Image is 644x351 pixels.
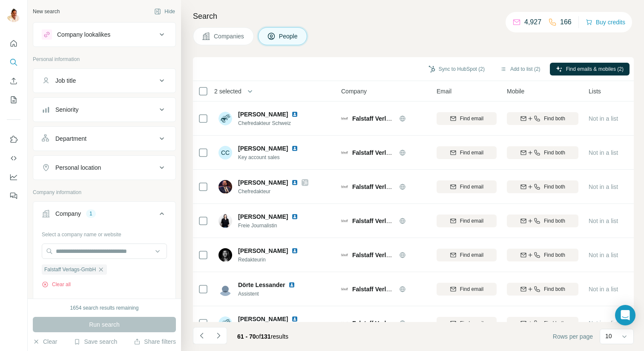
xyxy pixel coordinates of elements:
button: Use Surfe on LinkedIn [7,132,20,147]
button: Sync to HubSpot (2) [423,63,491,75]
span: Find both [544,251,565,259]
button: Find both [507,283,578,296]
button: Company1 [33,203,175,227]
div: Company [55,209,81,218]
span: Find email [460,183,483,191]
button: Find email [437,215,497,227]
button: Company lookalikes [33,24,175,45]
button: Personal location [33,157,175,178]
img: Avatar [218,248,232,262]
div: Personal location [55,163,101,172]
span: Find both [544,183,565,191]
img: Logo of Falstaff Verlags-GmbH [341,149,348,156]
button: Clear [33,337,57,346]
span: Companies [214,32,245,41]
img: Logo of Falstaff Verlags-GmbH [341,252,348,258]
span: [PERSON_NAME] [238,144,288,153]
img: Avatar [7,9,20,22]
span: 61 - 70 [237,333,256,340]
img: Avatar [218,282,232,296]
img: LinkedIn logo [291,247,298,254]
button: Seniority [33,99,175,120]
img: Avatar [218,180,232,194]
span: [PERSON_NAME] [238,315,288,323]
img: LinkedIn logo [291,111,298,118]
button: Find email [437,283,497,296]
button: Find both [507,112,578,125]
div: Select a company name or website [42,227,167,238]
button: Navigate to next page [210,327,227,344]
img: Logo of Falstaff Verlags-GmbH [341,286,348,293]
span: Falstaff Verlags-GmbH [352,149,416,156]
button: Search [7,55,20,70]
span: Assistent [238,290,305,298]
button: Find email [437,317,497,330]
div: Job title [55,76,76,85]
span: Find both [544,115,565,122]
span: Falstaff Verlags-GmbH [352,320,416,327]
span: Find both [544,319,565,327]
span: [PERSON_NAME] [238,247,288,255]
span: Falstaff Verlags-GmbH [352,218,416,224]
span: [PERSON_NAME] [238,178,288,187]
img: LinkedIn logo [291,316,298,322]
span: Not in a list [589,252,618,258]
button: Navigate to previous page [193,327,210,344]
button: Clear all [42,281,71,288]
span: Company [341,87,367,96]
span: Find email [460,319,483,327]
button: Find both [507,146,578,159]
span: Find email [460,285,483,293]
img: Logo of Falstaff Verlags-GmbH [341,320,348,327]
span: Not in a list [589,286,618,293]
button: Quick start [7,36,20,51]
span: Rows per page [553,332,593,341]
span: Falstaff Verlags-GmbH [352,286,416,293]
span: Freie Journalistin [238,222,308,229]
img: Logo of Falstaff Verlags-GmbH [341,115,348,122]
span: results [237,333,288,340]
span: Redakteurin [238,256,308,264]
span: Lists [589,87,601,96]
button: Find both [507,180,578,193]
button: Feedback [7,188,20,203]
button: Add to list (2) [494,63,546,75]
button: Hide [148,5,181,18]
span: Key account sales [238,154,308,161]
button: Department [33,128,175,149]
span: Find email [460,149,483,157]
span: Find email [460,217,483,225]
span: Mobile [507,87,524,96]
img: Avatar [218,316,232,330]
div: CC [218,146,232,160]
span: 2 selected [214,87,241,96]
span: Not in a list [589,320,618,327]
span: Falstaff Verlags-GmbH [352,183,416,190]
p: Company information [33,189,176,196]
p: Personal information [33,55,176,63]
span: Dörte Lessander [238,281,285,289]
button: Dashboard [7,169,20,185]
button: Find email [437,180,497,193]
button: Find both [507,249,578,261]
h4: Search [193,10,634,22]
button: Find email [437,249,497,261]
span: Not in a list [589,115,618,122]
span: Chefredakteur [238,188,308,195]
span: People [279,32,299,41]
img: Avatar [218,112,232,125]
div: Seniority [55,105,78,114]
button: My lists [7,92,20,107]
img: Logo of Falstaff Verlags-GmbH [341,218,348,224]
span: Falstaff Verlags-GmbH [352,115,416,122]
button: Buy credits [586,16,625,28]
span: Find both [544,217,565,225]
span: of [256,333,261,340]
button: Save search [74,337,117,346]
img: LinkedIn logo [291,213,298,220]
img: Avatar [218,214,232,228]
button: Use Surfe API [7,151,20,166]
span: [PERSON_NAME] [238,110,288,119]
span: Email [437,87,451,96]
span: 131 [261,333,270,340]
